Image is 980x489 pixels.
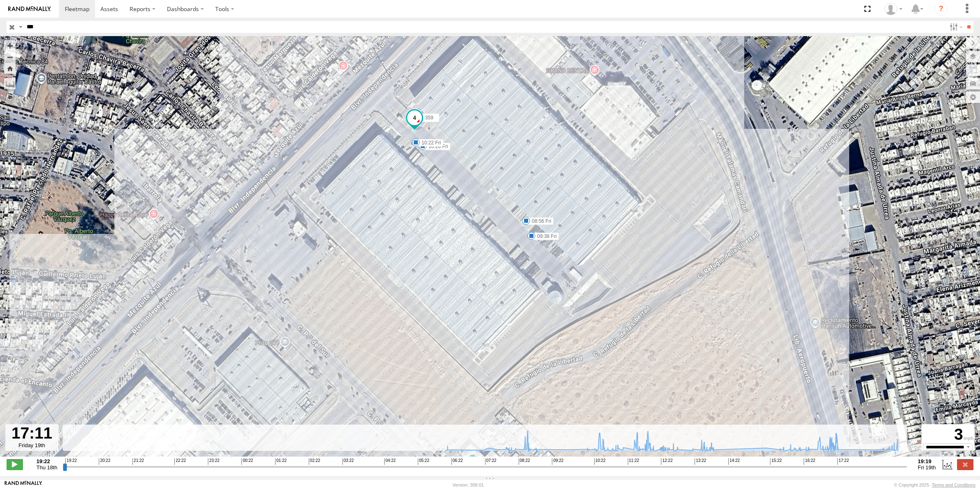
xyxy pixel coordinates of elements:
[957,459,973,470] label: Close
[894,482,975,487] div: © Copyright 2025 -
[526,217,554,225] label: 08:56 Fri
[423,143,450,150] label: 10:20 Fri
[628,458,639,465] span: 11:22
[923,425,973,443] div: 3
[770,458,782,465] span: 15:22
[36,464,57,471] span: Thu 18th Sep 2025
[4,78,16,89] label: Measure
[661,458,672,465] span: 12:22
[531,233,559,240] label: 09:38 Fri
[728,458,740,465] span: 14:22
[4,63,16,74] button: Zoom Home
[5,481,42,489] a: Visit our Website
[966,91,980,103] label: Map Settings
[946,21,964,33] label: Search Filter Options
[934,2,948,16] i: ?
[451,458,463,465] span: 06:22
[453,482,484,487] div: Version: 308.01
[174,458,186,465] span: 22:22
[242,458,253,465] span: 00:22
[519,458,530,465] span: 08:22
[132,458,144,465] span: 21:22
[485,458,497,465] span: 07:22
[418,458,429,465] span: 05:22
[208,458,219,465] span: 23:22
[552,458,563,465] span: 09:22
[932,482,975,487] a: Terms and Conditions
[65,458,77,465] span: 19:22
[918,464,936,471] span: Fri 19th Sep 2025
[17,21,24,33] label: Search Query
[4,51,16,63] button: Zoom out
[275,458,287,465] span: 01:22
[416,139,443,146] label: 10:22 Fri
[695,458,706,465] span: 13:22
[309,458,320,465] span: 02:22
[7,459,23,470] label: Play/Stop
[384,458,396,465] span: 04:22
[342,458,354,465] span: 03:22
[837,458,849,465] span: 17:22
[918,458,936,464] strong: 19:19
[594,458,606,465] span: 10:22
[425,115,433,121] span: 359
[36,458,57,464] strong: 19:22
[99,458,110,465] span: 20:22
[882,3,905,15] div: Roberto Garcia
[8,6,51,12] img: rand-logo.svg
[4,40,16,51] button: Zoom in
[804,458,815,465] span: 16:22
